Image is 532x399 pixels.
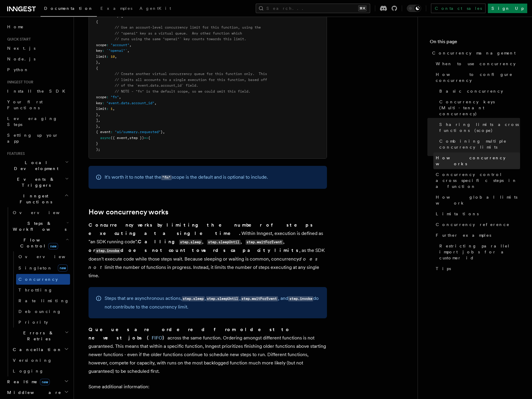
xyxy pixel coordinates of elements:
[96,141,98,146] span: }
[436,172,520,189] span: Concurrency control across specific steps in a function
[439,88,503,94] span: Basic concurrency
[96,130,111,134] span: { event
[10,344,70,355] button: Cancellation
[115,78,267,82] span: // limits all accounts to a single execution for this function, based off
[96,101,102,105] span: key
[18,320,48,325] span: Priority
[7,57,35,61] span: Node.js
[102,101,104,105] span: :
[106,43,108,47] span: :
[115,72,267,76] span: // Create another virtual concurrency queue for this function only. This
[256,4,370,13] button: Search...⌘K
[89,208,168,216] a: How concurrency works
[7,133,58,144] span: Setting up your app
[182,296,205,301] code: step.sleep
[89,325,327,375] p: across the same function. Ordering amongst different functions is not guaranteed. This means that...
[433,192,520,208] a: How global limits work
[437,96,520,119] a: Concurrency keys (Multi-tenant concurrency)
[98,60,100,64] span: ,
[5,80,33,85] span: Inngest tour
[5,130,70,146] a: Setting up your app
[439,121,520,133] span: Sharing limits across functions (scope)
[40,379,50,385] span: new
[436,155,520,167] span: How concurrency works
[5,376,70,387] button: Realtimenew
[98,118,100,122] span: ,
[111,136,127,140] span: ({ event
[179,240,202,245] code: step.sleep
[96,49,102,53] span: key
[5,151,25,156] span: Features
[16,317,70,328] a: Priority
[437,136,520,152] a: Combining multiple concurrency limits
[96,20,98,24] span: {
[13,358,52,363] span: Versioning
[5,96,70,113] a: Your first Functions
[5,387,70,398] button: Middleware
[106,95,108,99] span: :
[16,262,70,274] a: Singletonnew
[10,328,70,344] button: Errors & Retries
[18,254,80,259] span: Overview
[18,266,52,270] span: Singleton
[433,169,520,192] a: Concurrency control across specific steps in a function
[5,191,70,207] button: Inngest Functions
[10,330,65,342] span: Errors & Retries
[106,49,127,53] span: `"openai"`
[437,241,520,263] a: Restricting parallel import jobs for a customer id
[106,54,108,59] span: :
[7,89,69,93] span: Install the SDK
[5,207,70,376] div: Inngest Functions
[41,2,97,17] a: Documentation
[488,4,527,13] a: Sign Up
[7,46,35,51] span: Next.js
[106,101,154,105] span: "event.data.account_id"
[102,49,104,53] span: :
[18,277,58,282] span: Concurrency
[10,251,70,328] div: Flow Controlnew
[97,2,136,16] a: Examples
[105,294,320,311] p: Steps that are asynchronous actions, , , , and do not contribute to the concurrency limit.
[96,54,106,59] span: limit
[96,113,98,117] span: }
[436,61,516,67] span: When to use concurrency
[18,309,61,314] span: Debouncing
[152,335,162,341] a: FIFO
[89,222,314,236] strong: Concurrency works by limiting the number of steps executing at a single time.
[10,235,70,251] button: Flow Controlnew
[136,2,175,16] a: AgentKit
[111,95,119,99] span: "fn"
[5,157,70,174] button: Local Development
[5,379,50,385] span: Realtime
[96,124,98,128] span: }
[439,243,520,261] span: Restricting parallel import jobs for a customer id
[113,107,115,111] span: ,
[437,119,520,136] a: Sharing limits across functions (scope)
[430,38,520,48] h4: On this page
[96,147,100,152] span: );
[111,54,115,59] span: 10
[127,136,129,140] span: ,
[100,136,111,140] span: async
[5,37,31,42] span: Quick start
[163,130,165,134] span: ,
[115,31,242,35] span: // "openai" key as a virtual queue. Any other function which
[18,288,53,292] span: Throttling
[115,83,198,88] span: // of the `event.data.account_id` field.
[5,193,64,205] span: Inngest Functions
[89,383,327,391] p: Some additional information:
[241,296,278,301] code: step.waitForEvent
[436,71,520,83] span: How to configure concurrency
[115,54,117,59] span: ,
[95,248,120,253] code: step.invoke
[161,175,172,180] code: "fn"
[111,43,129,47] span: "account"
[439,138,520,150] span: Combining multiple concurrency limits
[433,58,520,69] a: When to use concurrency
[430,48,520,58] a: Concurrency management
[115,89,250,93] span: // NOTE - "fn" is the default scope, so we could omit this field.
[98,124,100,128] span: ,
[5,43,70,54] a: Next.js
[96,118,98,122] span: ]
[5,160,65,172] span: Local Development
